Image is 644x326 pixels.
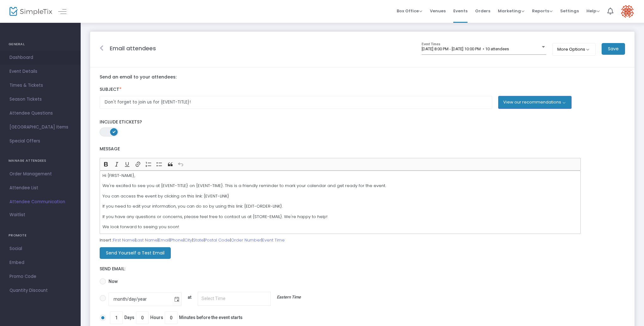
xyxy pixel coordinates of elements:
[165,312,177,324] input: DaysHoursMinutes before the event starts
[109,293,172,306] input: Toggle calendaratEastern Time
[422,47,509,51] span: [DATE] 8:00 PM - [DATE] 10:00 PM • 10 attendees
[100,266,625,272] label: Send Email:
[9,154,72,167] h4: MANAGE ATTENDEES
[430,3,446,19] span: Venues
[110,44,156,53] m-panel-title: Email attendees
[9,198,71,206] span: Attendee Communication
[102,183,578,189] p: We're excited to see you at {EVENT-TITLE} on {EVENT-TIME}. This is a friendly reminder to mark yo...
[498,8,524,14] span: Marketing
[9,67,71,76] span: Event Details
[96,83,628,96] label: Subject
[100,247,171,259] m-button: Send Yourself a Test Email
[100,74,625,80] label: Send an email to your attendees:
[9,184,71,192] span: Attendee List
[9,245,71,253] span: Social
[532,8,553,14] span: Reports
[9,95,71,103] span: Season Tickets
[498,96,572,109] button: View our recommendations
[9,109,71,117] span: Attendee Questions
[9,81,71,90] span: Times & Tickets
[9,38,72,51] h4: GENERAL
[198,292,271,305] input: Toggle calendaratEastern Time
[9,137,71,145] span: Special Offers
[9,170,71,178] span: Order Management
[185,294,195,302] p: at
[9,286,71,295] span: Quantity Discount
[453,3,468,19] span: Events
[102,224,578,230] p: We look forward to seeing you soon!
[9,273,71,281] span: Promo Code
[102,193,578,199] p: You can access the event by clicking on this link: {EVENT-LINK}
[179,314,243,321] span: Minutes before the event starts
[100,143,581,156] label: Message
[205,237,230,243] a: Postal Code
[475,3,490,19] span: Orders
[113,237,135,243] a: First Name
[110,312,122,324] input: DaysHoursMinutes before the event starts
[100,96,492,109] input: Enter Subject
[100,171,581,234] div: Rich Text Editor, main
[9,53,71,62] span: Dashboard
[170,237,183,243] a: Phone
[193,237,204,243] a: State
[9,259,71,267] span: Embed
[136,312,148,324] input: DaysHoursMinutes before the event starts
[136,237,158,243] a: Last Name
[102,214,578,220] p: If you have any questions or concerns, please feel free to contact us at {STORE-EMAIL}. We're hap...
[113,130,116,133] span: ON
[102,203,578,210] p: If you need to edit your information, you can do so by using this link: {EDIT-ORDER-LINK}.
[102,172,578,179] p: Hi {FIRST-NAME},
[100,119,625,125] label: Include Etickets?
[560,3,579,19] span: Settings
[602,43,625,55] m-button: Save
[172,293,181,306] button: Toggle calendar
[397,8,422,14] span: Box Office
[262,237,285,243] a: Event Time
[9,212,25,218] span: Waitlist
[100,158,581,171] div: Editor toolbar
[158,237,170,243] a: Email
[106,311,243,324] span: Days Hours
[9,123,71,131] span: [GEOGRAPHIC_DATA] Items
[106,278,118,285] span: Now
[274,294,304,302] p: Eastern Time
[552,43,596,56] button: More Options
[586,8,600,14] span: Help
[9,229,72,242] h4: PROMOTE
[184,237,192,243] a: City
[231,237,261,243] a: Order Number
